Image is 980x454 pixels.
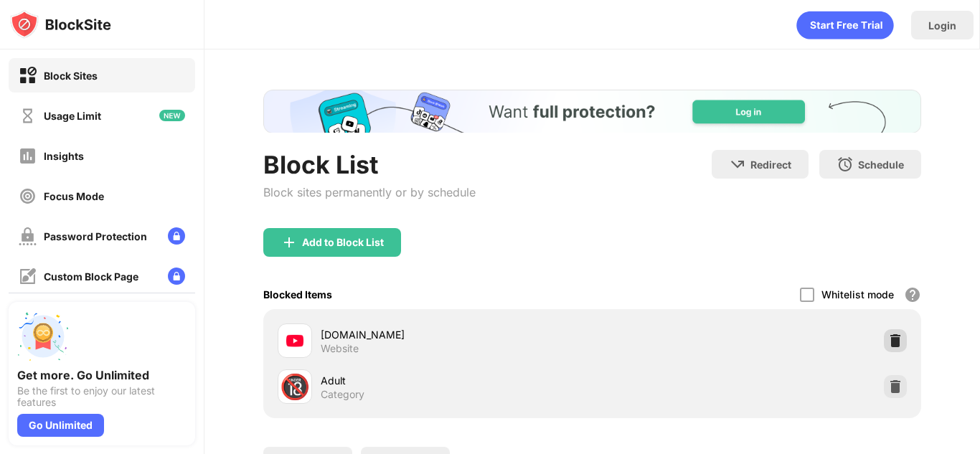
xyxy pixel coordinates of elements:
[168,227,185,245] img: lock-menu.svg
[44,70,98,82] div: Block Sites
[263,90,921,133] iframe: Banner
[263,185,476,199] div: Block sites permanently or by schedule
[286,332,303,349] img: favicons
[17,414,104,437] div: Go Unlimited
[168,268,185,285] img: lock-menu.svg
[19,268,37,285] img: customize-block-page-off.svg
[796,11,894,39] div: animation
[280,372,310,402] div: 🔞
[263,288,332,301] div: Blocked Items
[321,373,593,388] div: Adult
[821,288,894,301] div: Whitelist mode
[10,10,111,39] img: logo-blocksite.svg
[44,110,101,122] div: Usage Limit
[19,147,37,165] img: insights-off.svg
[321,327,593,342] div: [DOMAIN_NAME]
[19,187,37,205] img: focus-off.svg
[750,159,791,171] div: Redirect
[44,150,84,162] div: Insights
[44,230,147,242] div: Password Protection
[302,237,384,248] div: Add to Block List
[263,150,476,179] div: Block List
[858,159,904,171] div: Schedule
[17,368,187,382] div: Get more. Go Unlimited
[928,19,956,32] div: Login
[44,270,138,283] div: Custom Block Page
[17,385,187,408] div: Be the first to enjoy our latest features
[159,110,185,121] img: new-icon.svg
[17,311,69,362] img: push-unlimited.svg
[44,190,104,202] div: Focus Mode
[19,107,37,125] img: time-usage-off.svg
[19,227,37,245] img: password-protection-off.svg
[321,342,359,355] div: Website
[19,67,37,85] img: block-on.svg
[321,388,364,401] div: Category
